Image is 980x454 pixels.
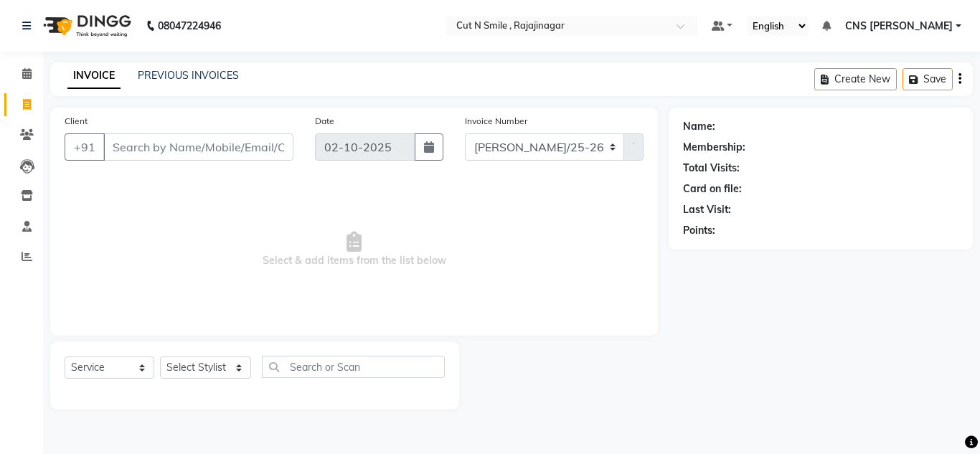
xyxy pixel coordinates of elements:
input: Search or Scan [262,356,445,378]
button: Create New [814,68,897,90]
a: PREVIOUS INVOICES [138,69,239,82]
input: Search by Name/Mobile/Email/Code [103,133,293,161]
b: 08047224946 [158,6,221,46]
a: INVOICE [67,63,121,89]
div: Last Visit: [683,202,731,217]
button: Save [903,68,953,90]
label: Date [315,115,334,128]
div: Points: [683,223,715,238]
div: Card on file: [683,181,742,197]
span: Select & add items from the list below [65,178,644,321]
label: Client [65,115,88,128]
label: Invoice Number [465,115,527,128]
div: Membership: [683,140,745,155]
button: +91 [65,133,105,161]
div: Total Visits: [683,161,740,176]
span: CNS [PERSON_NAME] [845,19,953,34]
img: logo [37,6,135,46]
div: Name: [683,119,715,134]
